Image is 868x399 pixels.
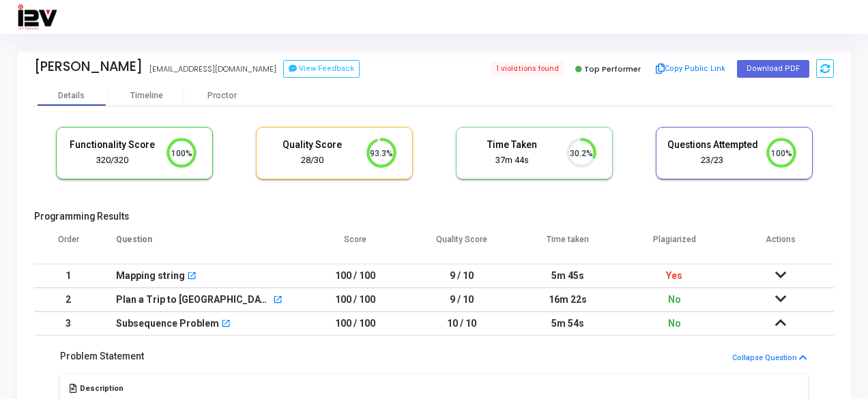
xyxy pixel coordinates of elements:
div: [EMAIL_ADDRESS][DOMAIN_NAME] [149,63,276,75]
th: Quality Score [409,226,515,264]
td: 16m 22s [515,288,622,312]
div: Proctor [184,91,259,101]
mat-icon: open_in_new [221,320,231,329]
td: 100 / 100 [302,264,409,288]
button: Download PDF [737,60,809,78]
button: Collapse Question [732,352,808,365]
th: Order [34,226,102,264]
td: 5m 54s [515,312,622,336]
h5: Time Taken [467,139,558,151]
span: Yes [666,270,682,281]
th: Actions [727,226,834,264]
td: 100 / 100 [302,288,409,312]
td: 3 [34,312,102,336]
span: No [668,318,681,329]
h5: Questions Attempted [667,139,758,151]
span: 1 violations found [491,61,564,76]
div: Subsequence Problem [116,312,219,335]
h5: Problem Statement [60,351,144,362]
td: 10 / 10 [409,312,515,336]
div: Timeline [130,91,163,101]
span: Top Performer [584,63,641,74]
h5: Quality Score [267,139,358,151]
h5: Programming Results [34,211,834,222]
div: [PERSON_NAME] [34,59,143,74]
div: 28/30 [267,154,358,167]
th: Score [302,226,409,264]
td: 2 [34,288,102,312]
h5: Description [80,384,799,393]
td: 5m 45s [515,264,622,288]
span: No [668,294,681,305]
mat-icon: open_in_new [273,296,283,306]
h5: Functionality Score [67,139,158,151]
button: View Feedback [283,60,360,78]
td: 1 [34,264,102,288]
div: Plan a Trip to [GEOGRAPHIC_DATA] [116,289,272,311]
mat-icon: open_in_new [187,272,197,282]
img: logo [17,3,57,31]
div: Mapping string [116,265,185,287]
th: Plagiarized [621,226,727,264]
div: Details [58,91,85,101]
th: Question [102,226,302,264]
td: 9 / 10 [409,288,515,312]
td: 100 / 100 [302,312,409,336]
div: 37m 44s [467,154,558,167]
div: 23/23 [667,154,758,167]
td: 9 / 10 [409,264,515,288]
th: Time taken [515,226,622,264]
div: 320/320 [67,154,158,167]
button: Copy Public Link [652,59,730,79]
